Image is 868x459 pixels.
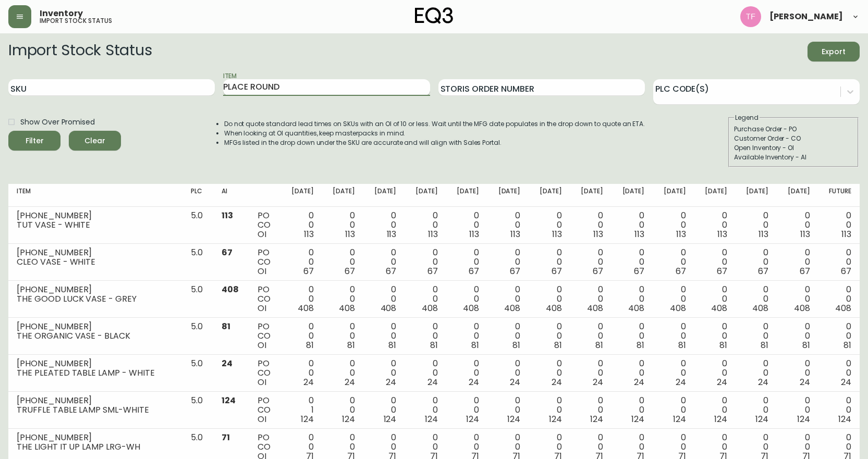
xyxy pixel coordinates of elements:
[487,184,529,207] th: [DATE]
[331,285,355,313] div: 0 0
[455,322,479,350] div: 0 0
[758,265,768,277] span: 67
[703,248,727,276] div: 0 0
[345,228,355,240] span: 113
[363,184,405,207] th: [DATE]
[301,413,314,425] span: 124
[595,339,603,351] span: 81
[734,125,853,134] div: Purchase Order - PO
[703,322,727,350] div: 0 0
[40,9,83,18] span: Inventory
[579,396,603,424] div: 0 0
[800,376,810,388] span: 24
[587,302,603,314] span: 408
[413,322,437,350] div: 0 0
[331,211,355,239] div: 0 0
[736,184,777,207] th: [DATE]
[552,265,562,277] span: 67
[670,302,686,314] span: 408
[345,265,355,277] span: 67
[734,143,853,153] div: Open Inventory - OI
[843,339,851,351] span: 81
[835,302,851,314] span: 408
[213,184,249,207] th: AI
[673,413,686,425] span: 124
[339,302,355,314] span: 408
[306,339,314,351] span: 81
[510,228,520,240] span: 113
[222,431,230,443] span: 71
[552,376,562,388] span: 24
[570,184,612,207] th: [DATE]
[496,359,520,387] div: 0 0
[827,359,851,387] div: 0 0
[26,134,44,147] div: Filter
[224,119,645,129] li: Do not quote standard lead times on SKUs with an OI of 10 or less. Wait until the MFG date popula...
[661,322,686,350] div: 0 0
[322,184,363,207] th: [DATE]
[816,45,851,58] span: Export
[258,228,266,240] span: OI
[222,283,239,295] span: 408
[17,248,174,257] div: [PHONE_NUMBER]
[827,322,851,350] div: 0 0
[496,211,520,239] div: 0 0
[676,228,686,240] span: 113
[579,359,603,387] div: 0 0
[413,248,437,276] div: 0 0
[703,285,727,313] div: 0 0
[289,211,313,239] div: 0 0
[714,413,727,425] span: 124
[661,359,686,387] div: 0 0
[620,322,644,350] div: 0 0
[802,339,810,351] span: 81
[69,131,121,151] button: Clear
[744,285,768,313] div: 0 0
[372,285,396,313] div: 0 0
[744,359,768,387] div: 0 0
[463,302,479,314] span: 408
[800,228,810,240] span: 113
[258,285,272,313] div: PO CO
[537,322,561,350] div: 0 0
[827,285,851,313] div: 0 0
[827,248,851,276] div: 0 0
[289,248,313,276] div: 0 0
[637,339,644,351] span: 81
[554,339,562,351] span: 81
[552,228,562,240] span: 113
[678,339,686,351] span: 81
[744,396,768,424] div: 0 0
[841,228,851,240] span: 113
[758,376,768,388] span: 24
[446,184,487,207] th: [DATE]
[496,248,520,276] div: 0 0
[258,376,266,388] span: OI
[549,413,562,425] span: 124
[703,359,727,387] div: 0 0
[455,285,479,313] div: 0 0
[280,184,322,207] th: [DATE]
[759,228,768,240] span: 113
[455,248,479,276] div: 0 0
[579,211,603,239] div: 0 0
[17,442,174,452] div: THE LIGHT IT UP LAMP LRG-WH
[466,413,479,425] span: 124
[427,376,438,388] span: 24
[413,359,437,387] div: 0 0
[661,211,686,239] div: 0 0
[422,302,438,314] span: 408
[258,211,272,239] div: PO CO
[298,302,314,314] span: 408
[20,117,95,128] span: Show Over Promised
[590,413,603,425] span: 124
[430,339,438,351] span: 81
[387,228,397,240] span: 113
[413,211,437,239] div: 0 0
[761,339,768,351] span: 81
[620,359,644,387] div: 0 0
[222,357,233,369] span: 24
[386,376,396,388] span: 24
[222,246,233,258] span: 67
[634,376,644,388] span: 24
